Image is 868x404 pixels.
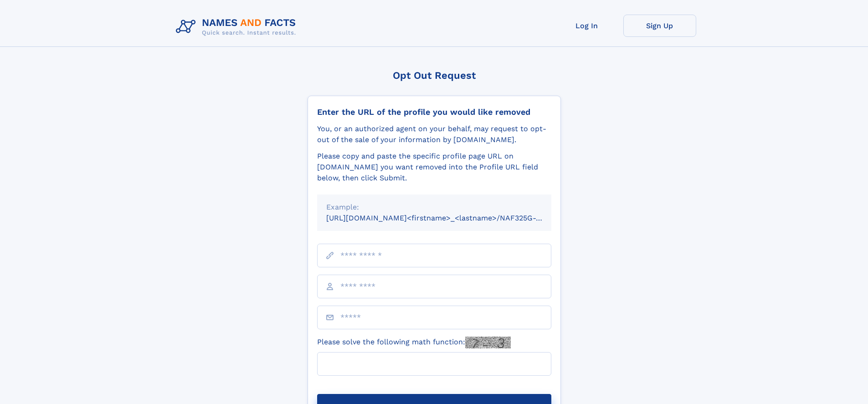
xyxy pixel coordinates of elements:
[317,151,551,184] div: Please copy and paste the specific profile page URL on [DOMAIN_NAME] you want removed into the Pr...
[317,107,551,117] div: Enter the URL of the profile you would like removed
[317,337,511,348] label: Please solve the following math function:
[326,214,569,222] small: [URL][DOMAIN_NAME]<firstname>_<lastname>/NAF325G-xxxxxxxx
[308,70,561,81] div: Opt Out Request
[326,202,542,213] div: Example:
[317,123,551,145] div: You, or an authorized agent on your behalf, may request to opt-out of the sale of your informatio...
[623,15,696,37] a: Sign Up
[172,15,303,39] img: Logo Names and Facts
[550,15,623,37] a: Log In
